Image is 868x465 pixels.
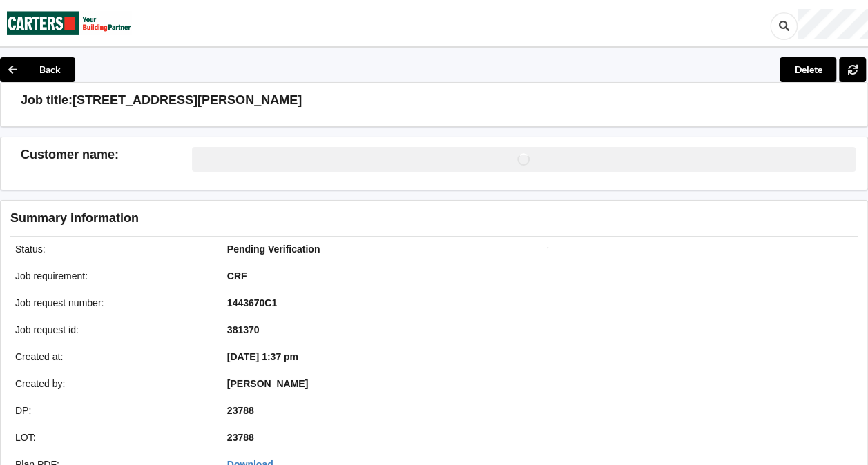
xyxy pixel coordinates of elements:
img: Carters [7,1,131,46]
div: User Profile [798,9,868,39]
b: 381370 [227,324,260,335]
button: Delete [780,57,836,82]
div: LOT : [6,431,218,444]
h3: Customer name : [21,147,192,163]
h3: [STREET_ADDRESS][PERSON_NAME] [73,92,302,108]
h3: Summary information [10,210,641,226]
b: [PERSON_NAME] [227,378,308,389]
div: Created by : [6,377,218,390]
div: Job request number : [6,296,218,310]
b: 23788 [227,432,254,443]
b: 1443670C1 [227,297,277,308]
b: [DATE] 1:37 pm [227,351,298,362]
h3: Job title: [21,92,73,108]
div: Job requirement : [6,269,218,283]
div: Job request id : [6,323,218,337]
div: Status : [6,242,218,256]
b: 23788 [227,405,254,416]
b: CRF [227,270,247,281]
div: DP : [6,404,218,417]
b: Pending Verification [227,244,320,255]
img: Job impression image thumbnail [547,247,754,262]
div: Created at : [6,350,218,364]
